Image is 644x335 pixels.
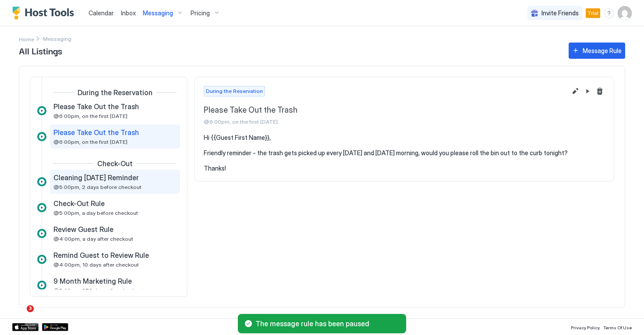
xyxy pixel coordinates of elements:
[53,102,139,111] span: Please Take Out the Trash
[569,43,625,59] button: Message Rule
[541,9,579,17] span: Invite Friends
[53,251,149,260] span: Remind Guest to Review Rule
[53,287,143,294] span: @5:00pm, 270 days after checkout
[604,8,614,18] div: menu
[88,9,114,17] span: Calendar
[88,8,114,18] a: Calendar
[53,139,127,145] span: @6:00pm, on the first [DATE]
[206,87,263,95] span: During the Reservation
[570,86,580,96] button: Edit message rule
[97,159,133,168] span: Check-Out
[594,86,605,96] button: Delete message rule
[121,9,136,17] span: Inbox
[19,34,34,43] div: Breadcrumb
[53,113,127,119] span: @6:00pm, on the first [DATE]
[53,184,142,190] span: @5:00pm, 2 days before checkout
[618,6,632,20] div: User profile
[19,44,560,57] span: All Listings
[53,225,113,234] span: Review Guest Rule
[53,277,132,285] span: 9 Month Marketing Rule
[78,88,152,97] span: During the Reservation
[204,105,566,115] span: Please Take Out the Trash
[53,173,139,182] span: Cleaning [DATE] Reminder
[121,8,136,18] a: Inbox
[53,128,139,137] span: Please Take Out the Trash
[582,86,593,96] button: Pause Message Rule
[43,36,71,42] span: Breadcrumb
[204,134,605,172] pre: Hi {{Guest First Name}}, Friendly reminder - the trash gets picked up every [DATE] and [DATE] mor...
[19,34,34,43] a: Home
[143,9,173,17] span: Messaging
[27,305,34,312] span: 3
[53,261,139,268] span: @4:00pm, 10 days after checkout
[53,235,133,242] span: @4:00pm, a day after checkout
[204,118,566,125] span: @6:00pm, on the first [DATE]
[19,36,34,43] span: Home
[587,9,598,17] span: Trial
[9,305,30,326] iframe: Intercom live chat
[53,210,138,216] span: @5:00pm, a day before checkout
[583,46,622,55] div: Message Rule
[53,199,105,208] span: Check-Out Rule
[191,9,210,17] span: Pricing
[12,7,78,20] a: Host Tools Logo
[255,319,399,328] span: The message rule has been paused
